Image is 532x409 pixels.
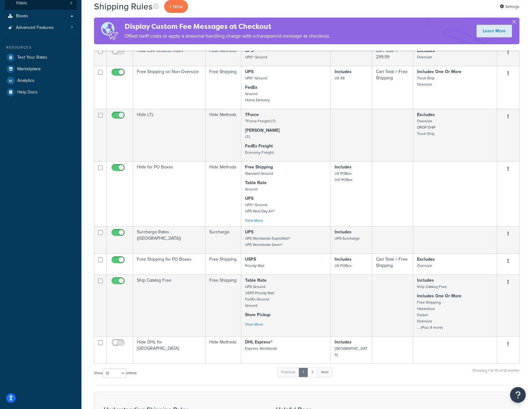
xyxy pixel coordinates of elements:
[206,161,241,226] td: Hide Methods
[245,127,280,134] strong: [PERSON_NAME]
[335,75,345,81] small: US 48
[133,253,206,274] td: Free Shipping for PO Boxes
[245,186,258,192] small: Ground
[206,45,241,66] td: Hide Methods
[335,256,352,263] strong: Includes
[17,78,34,83] span: Analytics
[335,346,368,358] small: [GEOGRAPHIC_DATA]
[245,311,270,318] strong: Store Pickup
[133,336,206,364] td: Hide DHL for [GEOGRAPHIC_DATA]
[17,55,47,60] span: Test Your Rates
[417,293,462,299] strong: Includes One Or More
[245,84,257,91] strong: FedEx
[17,66,41,72] span: Marketplace
[16,13,28,19] span: Boxes
[245,263,264,268] small: Priority Mail
[206,109,241,161] td: Hide Methods
[70,1,72,6] span: 3
[245,111,259,118] strong: TForce
[245,284,274,308] small: UPS Ground USPS Priority Mail FedEx Ground Ground
[245,179,267,186] strong: Table Rate
[335,339,352,345] strong: Includes
[103,369,126,378] select: Showentries
[94,18,125,44] img: duties-banner-06bc72dcb5fe05cb3f9472aba00be2ae8eb53ab6f0d8bb03d382ba314ac3c341.png
[245,164,273,170] strong: Free Shipping
[206,336,241,364] td: Hide Methods
[245,321,263,327] a: View More
[477,25,512,37] a: Learn More
[335,263,352,268] small: US POBox
[317,368,332,377] a: Next
[417,118,436,136] small: Oversize DROP SHIP Truck Ship
[133,226,206,253] td: Surcharge Rates ([GEOGRAPHIC_DATA])
[17,90,38,95] span: Help Docs
[71,25,73,30] span: 7
[125,32,330,40] p: Offset tariff costs or apply a seasonal handling charge with a transparent message at checkout.
[5,63,77,75] a: Marketplace
[372,66,413,109] td: Cart Total > Free Shipping
[307,368,318,377] a: 2
[245,218,263,223] a: View More
[417,54,432,60] small: Oversize
[5,22,77,34] li: Advanced Features
[133,109,206,161] td: Hide LTL
[133,45,206,66] td: Hide Live Ground Rates
[206,226,241,253] td: Surcharge
[472,367,519,380] div: Showing 1 to 10 of 12 entries
[245,346,277,351] small: Express Worldwide
[245,195,253,202] strong: UPS
[299,368,308,377] a: 1
[277,368,299,377] a: Previous
[5,10,77,22] a: Boxes
[335,171,352,183] small: US POBox Int'l POBox
[335,229,352,235] strong: Includes
[372,253,413,274] td: Cart Total > Free Shipping
[94,0,153,13] h1: Shipping Rules
[510,387,526,403] button: Open Resource Center
[5,52,77,63] a: Test Your Rates
[245,91,270,103] small: Ground Home Delivery
[245,54,267,60] small: UPS® Ground
[417,263,432,268] small: Oversize
[245,339,273,345] strong: DHL Express®
[245,68,253,75] strong: UPS
[500,2,519,11] a: Settings
[5,87,77,98] a: Help Docs
[245,236,290,247] small: UPS Worldwide Expedited® UPS Worldwide Saver®
[206,253,241,274] td: Free Shipping
[245,118,276,124] small: TForce Freight LTL
[417,68,462,75] strong: Includes One Or More
[245,150,274,155] small: Economy Freight
[372,45,413,66] td: Cart Total < 299.99
[5,45,77,50] div: Resources
[133,66,206,109] td: Free Shipping on Non-Oversize
[417,256,435,263] strong: Excludes
[417,284,447,289] small: Ship Catalog Free
[94,369,137,378] label: Show entries
[133,274,206,336] td: Ship Catalog Free
[417,75,435,87] small: Truck Ship Oversize
[5,75,77,86] a: Analytics
[245,143,273,149] strong: FedEx Freight
[206,66,241,109] td: Free Shipping
[245,134,251,140] small: LTL
[245,256,256,263] strong: USPS
[245,277,267,284] strong: Table Rate
[335,164,352,170] strong: Includes
[335,236,360,241] small: UPS Surcharge
[16,1,27,6] span: Filters
[133,161,206,226] td: Hide for PO Boxes
[417,111,435,118] strong: Excludes
[417,277,434,284] strong: Includes
[245,229,253,235] strong: UPS
[245,202,275,214] small: UPS® Ground UPS Next Day Air®
[417,300,443,330] small: Free Shipping Hazardous Easton Oversize ... (Plus 9 more)
[16,25,54,30] span: Advanced Features
[335,68,352,75] strong: Includes
[125,21,330,32] h4: Display Custom Fee Messages at Checkout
